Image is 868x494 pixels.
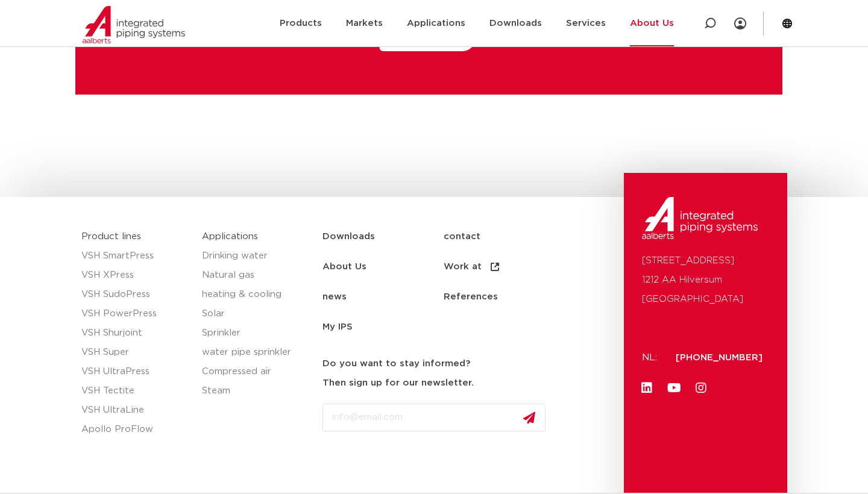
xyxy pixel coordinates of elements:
a: About Us [322,252,444,282]
strong: Do you want to stay informed? [322,359,470,368]
input: info@email.com [322,404,546,431]
nav: Menu [322,222,618,342]
a: heating & cooling [202,285,310,304]
a: Sprinkler [202,324,310,343]
a: Applications [202,232,258,241]
a: Work at [444,252,565,282]
a: news [322,282,444,312]
a: Downloads [322,222,444,252]
a: VSH Super [81,343,190,362]
p: [STREET_ADDRESS] 1212 AA Hilversum [GEOGRAPHIC_DATA] [642,251,769,309]
a: Drinking water [202,246,310,266]
a: Natural gas [202,266,310,285]
strong: Then sign up for our newsletter. [322,378,474,387]
a: Solar [202,304,310,324]
a: contact [444,222,565,252]
a: VSH PowerPress [81,304,190,324]
a: Compressed air [202,362,310,381]
a: VSH Shurjoint [81,324,190,343]
a: VSH SmartPress [81,246,190,266]
a: My IPS [322,312,444,342]
a: References [444,282,565,312]
a: Steam [202,381,310,401]
a: [PHONE_NUMBER] [676,353,763,362]
a: VSH UltraLine [81,401,190,420]
a: VSH XPress [81,266,190,285]
a: VSH SudoPress [81,285,190,304]
p: NL: [642,348,661,367]
a: VSH Tectite [81,381,190,401]
img: send.svg [523,411,535,424]
a: Product lines [81,232,141,241]
iframe: ReCAPTCHA [322,441,506,488]
a: water pipe sprinkler [202,343,310,362]
a: VSH UltraPress [81,362,190,381]
a: Apollo ProFlow [81,420,190,439]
